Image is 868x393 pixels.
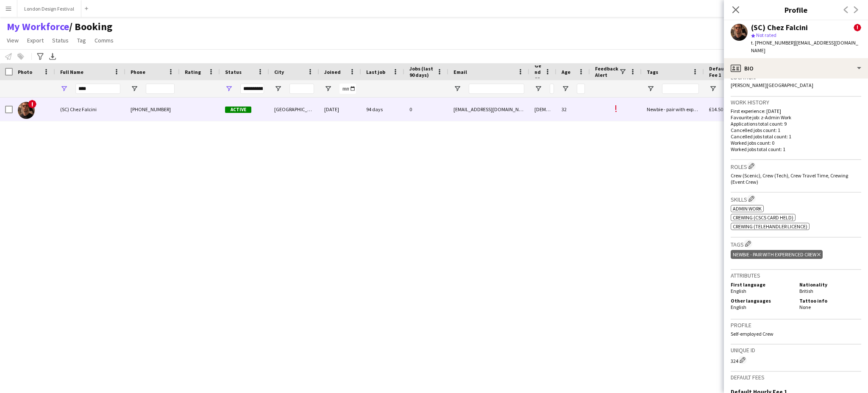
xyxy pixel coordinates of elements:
[731,331,861,337] p: Self-employed Crew
[751,39,858,53] span: | [EMAIL_ADDRESS][DOMAIN_NAME]
[3,35,22,46] a: View
[562,85,569,93] button: Open Filter Menu
[731,288,746,294] span: English
[731,304,746,310] span: English
[799,298,861,304] h5: Tattoo info
[404,98,448,121] div: 0
[225,85,233,93] button: Open Filter Menu
[799,288,813,294] span: British
[69,20,112,33] span: Booking
[185,69,201,75] span: Rating
[751,39,795,46] span: t. [PHONE_NUMBER]
[709,85,717,93] button: Open Filter Menu
[731,162,861,171] h3: Roles
[319,98,361,121] div: [DATE]
[577,84,585,94] input: Age Filter Input
[731,321,861,329] h3: Profile
[731,298,793,304] h5: Other languages
[225,69,242,75] span: Status
[709,65,754,78] span: Default Hourly Fee 1
[733,214,793,221] span: Crewing (CSCS Card Held)
[125,98,180,121] div: [PHONE_NUMBER]
[534,85,542,93] button: Open Filter Menu
[7,20,69,33] a: My Workforce
[731,239,861,248] h3: Tags
[731,281,793,288] h5: First language
[131,85,138,93] button: Open Filter Menu
[731,272,861,279] h3: Attributes
[731,250,823,259] div: Newbie - pair with experienced crew
[60,69,83,75] span: Full Name
[731,82,813,88] span: [PERSON_NAME][GEOGRAPHIC_DATA]
[709,106,723,112] span: £14.50
[448,98,529,121] div: [EMAIL_ADDRESS][DOMAIN_NAME]
[366,69,385,75] span: Last job
[731,356,861,364] div: 324
[409,65,433,78] span: Jobs (last 90 days)
[274,85,282,93] button: Open Filter Menu
[731,121,861,127] p: Applications total count: 9
[731,133,861,140] p: Cancelled jobs total count: 1
[550,84,554,94] input: Gender Filter Input
[75,84,120,94] input: Full Name Filter Input
[289,84,314,94] input: City Filter Input
[799,281,861,288] h5: Nationality
[731,140,861,146] p: Worked jobs count: 0
[18,69,32,75] span: Photo
[60,85,68,93] button: Open Filter Menu
[731,98,861,106] h3: Work history
[751,24,808,31] div: (SC) Chez Falcini
[453,69,467,75] span: Email
[556,98,590,121] div: 32
[52,36,69,44] span: Status
[17,0,81,17] button: London Design Festival
[642,98,704,121] div: Newbie - pair with experienced crew
[724,58,868,79] div: Bio
[324,85,332,93] button: Open Filter Menu
[724,4,868,15] h3: Profile
[733,223,807,230] span: Crewing (Telehandler Licence)
[35,51,45,62] app-action-btn: Advanced filters
[731,108,861,114] p: First experience: [DATE]
[91,35,117,46] a: Comms
[27,36,44,44] span: Export
[60,106,97,112] span: (SC) Chez Falcini
[615,102,618,115] span: !
[731,346,861,354] h3: Unique ID
[731,114,861,121] p: Favourite job: z-Admin Work
[77,36,86,44] span: Tag
[733,205,762,212] span: Admin work
[534,62,541,81] span: Gender
[469,84,524,94] input: Email Filter Input
[647,69,658,75] span: Tags
[146,84,175,94] input: Phone Filter Input
[225,107,251,113] span: Active
[131,69,145,75] span: Phone
[28,100,36,108] span: !
[339,84,356,94] input: Joined Filter Input
[731,373,861,381] h3: Default fees
[854,24,861,31] span: !
[647,85,654,93] button: Open Filter Menu
[47,51,58,62] app-action-btn: Export XLSX
[24,35,47,46] a: Export
[799,304,811,310] span: None
[562,69,570,75] span: Age
[453,85,461,93] button: Open Filter Menu
[595,65,619,78] span: Feedback Alert
[49,35,72,46] a: Status
[274,69,284,75] span: City
[731,127,861,133] p: Cancelled jobs count: 1
[324,69,341,75] span: Joined
[74,35,89,46] a: Tag
[731,146,861,152] p: Worked jobs total count: 1
[731,194,861,203] h3: Skills
[731,172,848,185] span: Crew (Scenic), Crew (Tech), Crew Travel Time, Crewing (Event Crew)
[95,36,114,44] span: Comms
[756,32,776,38] span: Not rated
[7,36,19,44] span: View
[662,84,699,94] input: Tags Filter Input
[529,98,556,121] div: [DEMOGRAPHIC_DATA]
[18,102,35,119] img: (SC) Chez Falcini
[361,98,404,121] div: 94 days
